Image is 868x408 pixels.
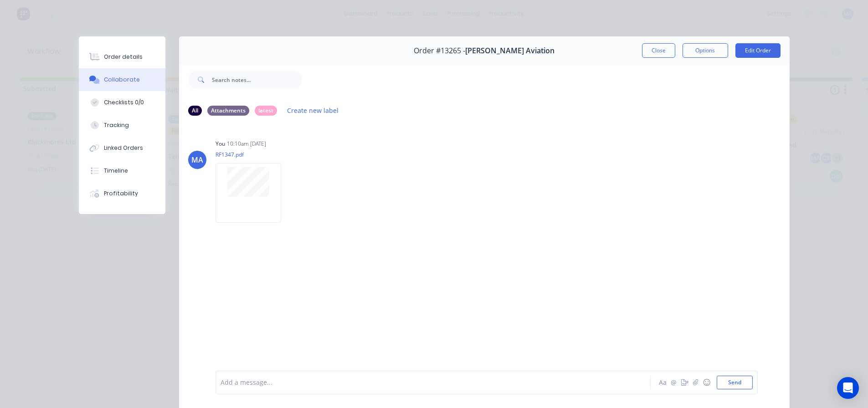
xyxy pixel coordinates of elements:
div: Open Intercom Messenger [837,377,859,399]
button: Order details [79,46,165,68]
div: You [216,140,225,148]
div: latest [255,106,277,116]
button: Send [717,376,753,389]
div: Order details [104,53,143,61]
input: Search notes... [212,71,302,89]
div: 10:10am [DATE] [227,140,266,148]
div: MA [191,154,203,165]
div: Tracking [104,121,129,129]
button: Edit Order [735,43,781,58]
div: Collaborate [104,76,140,84]
button: @ [668,377,679,388]
button: Checklists 0/0 [79,91,165,114]
button: Create new label [282,104,344,117]
div: Profitability [104,189,138,198]
div: Checklists 0/0 [104,98,144,107]
p: RF1347.pdf [216,151,290,158]
button: ☺ [701,377,712,388]
button: Profitability [79,182,165,205]
div: Attachments [207,106,249,116]
button: Close [642,43,675,58]
span: [PERSON_NAME] Aviation [465,46,555,55]
button: Collaborate [79,68,165,91]
button: Timeline [79,159,165,182]
button: Aa [657,377,668,388]
div: All [188,106,202,116]
button: Linked Orders [79,137,165,159]
button: Tracking [79,114,165,137]
button: Options [683,43,728,58]
div: Linked Orders [104,144,143,152]
span: Order #13265 - [414,46,465,55]
div: Timeline [104,167,128,175]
